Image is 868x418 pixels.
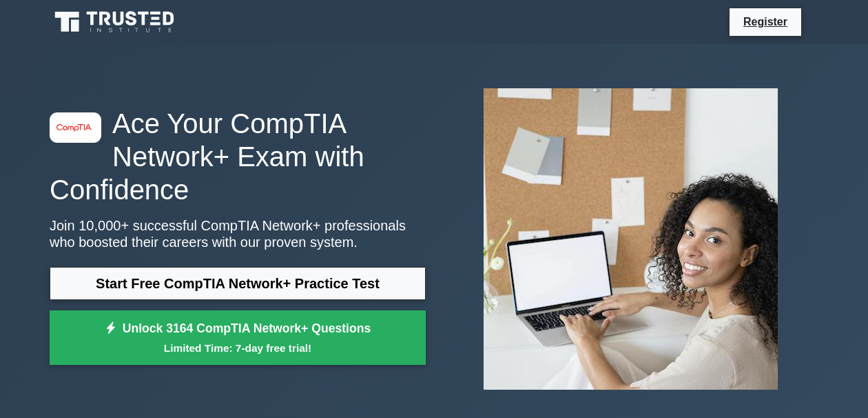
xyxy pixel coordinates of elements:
[50,310,426,366] a: Unlock 3164 CompTIA Network+ QuestionsLimited Time: 7-day free trial!
[50,267,426,300] a: Start Free CompTIA Network+ Practice Test
[50,107,426,206] h1: Ace Your CompTIA Network+ Exam with Confidence
[50,217,426,250] p: Join 10,000+ successful CompTIA Network+ professionals who boosted their careers with our proven ...
[735,13,796,30] a: Register
[67,340,409,356] small: Limited Time: 7-day free trial!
